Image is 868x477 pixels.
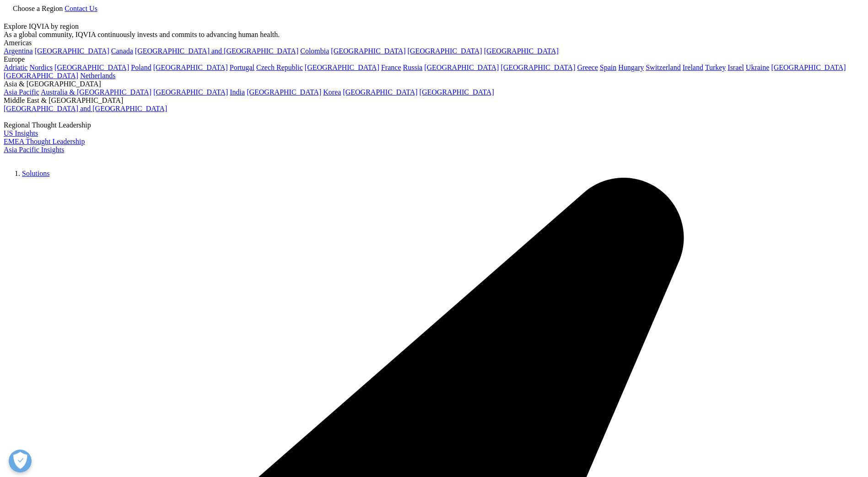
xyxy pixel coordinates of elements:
a: France [381,64,401,71]
a: [GEOGRAPHIC_DATA] [35,47,109,55]
a: [GEOGRAPHIC_DATA] and [GEOGRAPHIC_DATA] [135,47,298,55]
a: [GEOGRAPHIC_DATA] [420,88,494,96]
a: Contact Us [65,5,97,12]
a: Ukraine [746,64,770,71]
div: As a global community, IQVIA continuously invests and commits to advancing human health. [4,31,864,39]
a: Asia Pacific [4,88,39,96]
div: Explore IQVIA by region [4,22,864,31]
button: Präferenzen öffnen [9,450,32,472]
a: Turkey [705,64,726,71]
a: Adriatic [4,64,27,71]
span: Choose a Region [13,5,63,12]
a: Australia & [GEOGRAPHIC_DATA] [41,88,151,96]
a: Poland [131,64,151,71]
a: Portugal [230,64,254,71]
a: [GEOGRAPHIC_DATA] [305,64,379,71]
a: Switzerland [646,64,680,71]
a: Israel [728,64,744,71]
div: Middle East & [GEOGRAPHIC_DATA] [4,96,864,105]
a: Nordics [29,64,53,71]
a: Russia [403,64,423,71]
a: [GEOGRAPHIC_DATA] [484,47,559,55]
div: Asia & [GEOGRAPHIC_DATA] [4,80,864,88]
a: Netherlands [80,72,115,79]
a: [GEOGRAPHIC_DATA] [408,47,482,55]
a: Asia Pacific Insights [4,403,64,410]
a: [GEOGRAPHIC_DATA] [331,47,405,55]
a: Korea [323,88,341,96]
a: [GEOGRAPHIC_DATA] [153,88,228,96]
a: [GEOGRAPHIC_DATA] [343,88,417,96]
a: [GEOGRAPHIC_DATA] [54,64,129,71]
a: Greece [577,64,598,71]
a: US Insights [4,386,38,394]
a: Canada [111,47,133,55]
a: Ireland [683,64,703,71]
a: Hungary [618,64,644,71]
a: [GEOGRAPHIC_DATA] [501,64,575,71]
div: Europe [4,55,864,64]
a: Solutions [22,426,49,434]
a: Argentina [4,47,33,55]
a: [GEOGRAPHIC_DATA] [424,64,499,71]
a: [GEOGRAPHIC_DATA] and [GEOGRAPHIC_DATA] [4,105,167,112]
img: 2093_analyzing-data-using-big-screen-display-and-laptop.png [4,113,472,376]
a: EMEA Thought Leadership [4,394,85,402]
a: [GEOGRAPHIC_DATA] [4,72,78,79]
div: Americas [4,39,864,47]
a: Colombia [300,47,329,55]
a: Spain [600,64,616,71]
a: [GEOGRAPHIC_DATA] [153,64,228,71]
a: India [230,88,245,96]
div: Regional Thought Leadership [4,378,864,386]
a: [GEOGRAPHIC_DATA] [247,88,321,96]
a: Czech Republic [256,64,303,71]
a: [GEOGRAPHIC_DATA] [771,64,846,71]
